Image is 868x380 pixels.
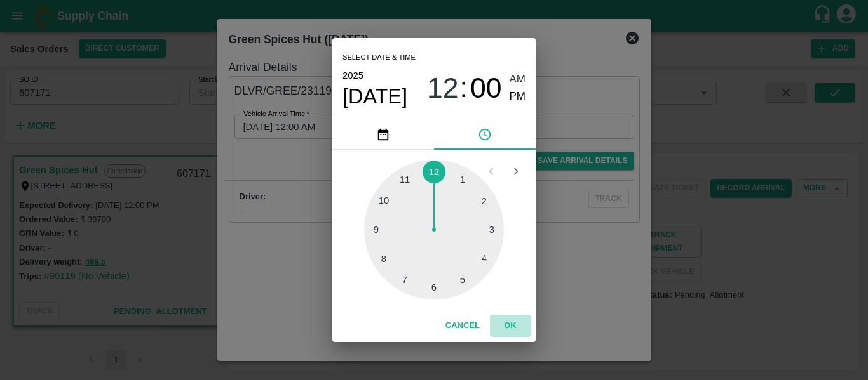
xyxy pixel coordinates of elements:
button: PM [510,88,526,105]
button: pick time [434,119,536,150]
span: 12 [427,72,459,105]
button: 2025 [342,67,363,84]
button: [DATE] [342,84,407,109]
button: 00 [470,71,502,105]
button: Open next view [504,159,528,183]
button: OK [490,315,531,337]
span: Select date & time [342,48,416,67]
button: AM [510,71,526,88]
button: 12 [427,71,459,105]
button: Cancel [440,315,485,337]
button: pick date [332,119,434,150]
span: : [460,71,468,105]
span: 00 [470,72,502,105]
